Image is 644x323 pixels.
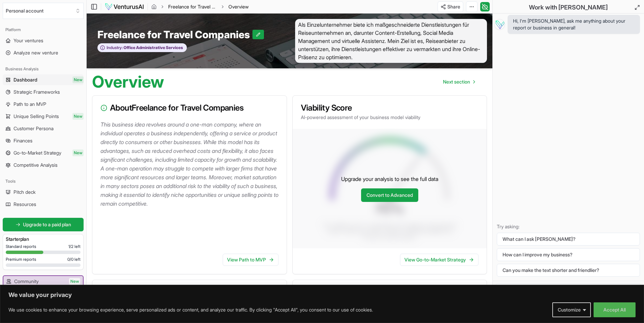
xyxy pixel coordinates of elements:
[92,74,164,90] h1: Overview
[72,113,84,120] span: New
[301,114,479,121] p: AI-powered assessment of your business model viability
[97,43,187,52] button: Industry:Office Administrative Services
[443,78,470,85] span: Next section
[497,248,640,261] button: How can I improve my business?
[6,257,36,262] span: Premium reports
[14,101,46,108] span: Path to an MVP
[3,111,84,122] a: Unique Selling PointsNew
[497,223,640,230] p: Try asking:
[14,149,61,156] span: Go-to-Market Strategy
[3,64,84,74] div: Business Analysis
[3,176,84,187] div: Tools
[8,291,636,299] p: We value your privacy
[552,302,591,317] button: Customize
[69,278,80,285] span: New
[447,3,460,10] span: Share
[72,149,84,156] span: New
[228,3,249,10] span: Overview
[400,254,479,266] a: View Go-to-Market Strategy
[97,28,252,41] span: Freelance for Travel Companies
[3,3,84,19] button: Select an organization
[14,125,53,132] span: Customer Persona
[3,99,84,110] a: Path to an MVP
[14,113,59,120] span: Unique Selling Points
[101,104,279,112] h3: About Freelance for Travel Companies
[3,276,83,287] a: CommunityNew
[14,137,32,144] span: Finances
[3,74,84,85] a: DashboardNew
[14,201,36,208] span: Resources
[223,254,279,266] a: View Path to MVP
[3,35,84,46] a: Your ventures
[3,24,84,35] div: Platform
[529,3,608,12] h2: Work with [PERSON_NAME]
[3,187,84,198] a: Pitch deck
[341,175,438,183] p: Upgrade your analysis to see the full data
[438,75,480,89] nav: pagination
[361,188,418,202] a: Convert to Advanced
[123,45,183,50] span: Office Administrative Services
[3,87,84,97] a: Strategic Frameworks
[8,306,373,314] p: We use cookies to enhance your browsing experience, serve personalized ads or content, and analyz...
[23,221,71,228] span: Upgrade to a paid plan
[101,120,281,208] p: This business idea revolves around a one-man company, where an individual operates a business ind...
[3,123,84,134] a: Customer Persona
[295,19,487,63] span: Als Einzelunternehmer biete ich maßgeschneiderte Dienstleistungen für Reiseunternehmen an, darunt...
[301,104,479,112] h3: Viability Score
[3,199,84,210] a: Resources
[513,18,635,31] span: Hi, I'm [PERSON_NAME], ask me anything about your report or business in general!
[3,147,84,158] a: Go-to-Market StrategyNew
[107,45,123,50] span: Industry:
[3,47,84,58] a: Analyze new venture
[438,1,463,12] button: Share
[168,3,217,10] a: Freelance for Travel Companies
[14,278,39,285] span: Community
[14,162,58,168] span: Competitive Analysis
[497,264,640,277] button: Can you make the text shorter and friendlier?
[3,160,84,170] a: Competitive Analysis
[14,37,43,44] span: Your ventures
[497,233,640,246] button: What can I ask [PERSON_NAME]?
[3,218,84,231] a: Upgrade to a paid plan
[594,302,636,317] button: Accept All
[68,244,81,249] span: 1 / 2 left
[6,244,36,249] span: Standard reports
[494,19,505,30] img: Vera
[72,76,84,83] span: New
[3,135,84,146] a: Finances
[6,236,81,243] h3: Starter plan
[14,189,36,195] span: Pitch deck
[105,3,144,11] img: logo
[14,89,60,95] span: Strategic Frameworks
[438,75,480,89] a: Go to next page
[151,3,249,10] nav: breadcrumb
[67,257,81,262] span: 0 / 0 left
[14,76,37,83] span: Dashboard
[14,49,58,56] span: Analyze new venture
